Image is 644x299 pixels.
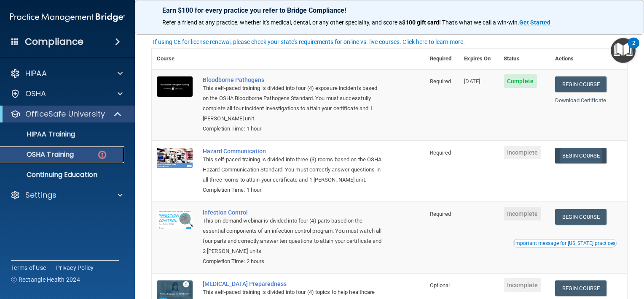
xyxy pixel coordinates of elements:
a: Bloodborne Pathogens [203,76,383,83]
span: Ⓒ Rectangle Health 2024 [11,275,80,284]
div: This self-paced training is divided into four (4) exposure incidents based on the OSHA Bloodborne... [203,83,383,124]
a: Infection Control [203,209,383,216]
th: Course [152,49,198,69]
a: Terms of Use [11,264,46,272]
img: danger-circle.6113f641.png [97,149,107,160]
a: Begin Course [555,76,606,92]
button: If using CE for license renewal, please check your state's requirements for online vs. live cours... [152,38,466,46]
div: This on-demand webinar is divided into four (4) parts based on the essential components of an inf... [203,216,383,256]
p: OSHA [25,89,46,99]
div: If using CE for license renewal, please check your state's requirements for online vs. live cours... [153,39,465,45]
span: Incomplete [504,146,541,159]
p: Earn $100 for every practice you refer to Bridge Compliance! [162,6,617,14]
th: Required [425,49,459,69]
span: Required [430,78,451,84]
a: [MEDICAL_DATA] Preparedness [203,280,383,287]
span: ! That's what we call a win-win. [439,19,519,26]
a: Download Certificate [555,97,606,103]
p: Settings [25,190,56,200]
div: Completion Time: 1 hour [203,185,383,195]
span: Incomplete [504,278,541,292]
th: Status [499,49,550,69]
img: PMB logo [10,9,125,26]
strong: $100 gift card [402,19,439,26]
span: Required [430,211,451,217]
span: [DATE] [464,78,480,84]
a: OfficeSafe University [10,109,122,119]
span: Refer a friend at any practice, whether it's medical, dental, or any other speciality, and score a [162,19,402,26]
button: Open Resource Center, 2 new notifications [611,38,636,63]
span: Complete [504,74,537,88]
p: OSHA Training [5,150,74,159]
a: HIPAA [10,68,123,79]
p: Continuing Education [5,171,121,179]
a: Get Started [519,19,552,26]
div: 2 [632,43,635,54]
button: Read this if you are a dental practitioner in the state of CA [513,239,617,247]
div: Completion Time: 2 hours [203,256,383,266]
span: Required [430,149,451,156]
th: Expires On [459,49,499,69]
p: HIPAA [25,68,47,79]
a: Hazard Communication [203,148,383,155]
div: Important message for [US_STATE] practices [514,241,615,246]
div: Completion Time: 1 hour [203,124,383,134]
strong: Get Started [519,19,550,26]
a: Begin Course [555,280,606,296]
p: HIPAA Training [5,130,75,139]
div: This self-paced training is divided into three (3) rooms based on the OSHA Hazard Communication S... [203,155,383,185]
a: Settings [10,190,123,200]
span: Optional [430,282,450,288]
span: Incomplete [504,207,541,220]
a: Privacy Policy [56,264,94,272]
a: Begin Course [555,148,606,163]
p: OfficeSafe University [25,109,105,119]
th: Actions [550,49,627,69]
a: OSHA [10,89,123,99]
a: Begin Course [555,209,606,225]
h4: Compliance [25,36,83,48]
